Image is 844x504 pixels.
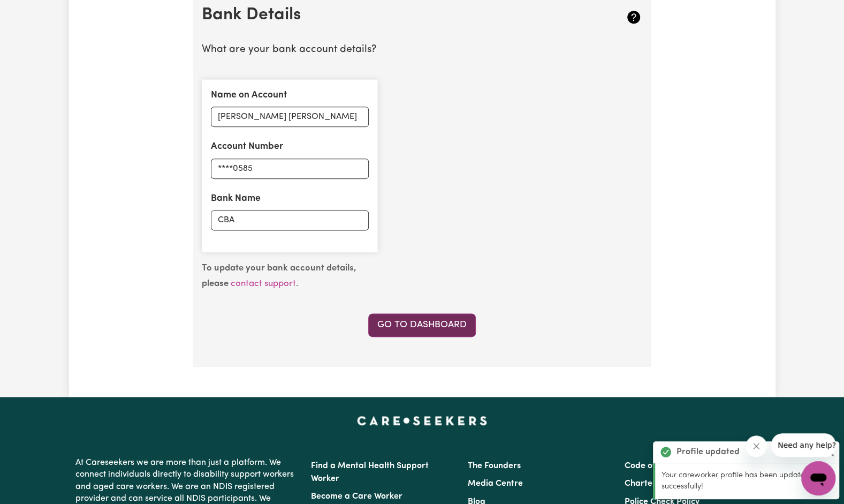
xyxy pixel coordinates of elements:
label: Account Number [211,140,283,154]
a: The Founders [468,462,521,470]
a: Careseekers home page [357,416,487,425]
p: Your careworker profile has been updated successfully! [661,470,833,493]
a: Find a Mental Health Support Worker [311,462,429,483]
p: What are your bank account details? [202,42,643,58]
span: Need any help? [6,7,65,16]
label: Bank Name [211,192,261,206]
input: e.g. 000123456 [211,159,369,179]
a: Charter of Customer Service [625,479,738,488]
a: Go to Dashboard [368,313,476,337]
a: contact support [231,279,296,288]
input: Holly Peers [211,107,369,127]
a: Become a Care Worker [311,492,402,501]
iframe: Botón para iniciar la ventana de mensajería [801,461,835,495]
label: Name on Account [211,88,287,102]
iframe: Cerrar mensaje [746,435,767,457]
a: Media Centre [468,479,523,488]
small: . [202,264,356,288]
h2: Bank Details [202,5,569,25]
a: Code of Conduct [625,462,691,470]
iframe: Mensaje de la compañía [771,433,835,457]
strong: Profile updated [676,446,740,458]
b: To update your bank account details, please [202,264,356,288]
